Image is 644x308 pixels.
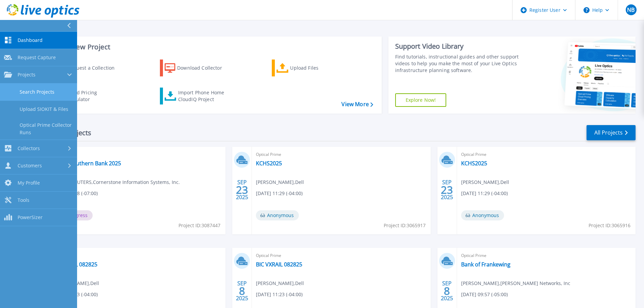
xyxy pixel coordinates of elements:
a: All Projects [587,125,636,140]
div: Find tutorials, instructional guides and other support videos to help you make the most of your L... [395,53,521,74]
a: Explore Now! [395,93,447,107]
span: Project ID: 3065916 [589,222,630,229]
span: Optical Prime [51,151,221,158]
a: Upload Files [272,60,347,76]
span: 23 [441,187,453,193]
span: Optical Prime [256,252,426,259]
span: NB [627,7,635,13]
span: DELL COMPUTERS , Cornerstone Information Systems, Inc. [51,179,180,186]
span: Anonymous [461,210,504,220]
span: [DATE] 09:57 (-05:00) [461,291,508,298]
a: Request a Collection [48,60,123,76]
div: SEP 2025 [236,279,248,303]
div: Support Video Library [395,42,521,51]
div: SEP 2025 [440,177,453,202]
span: Optical Prime [256,151,426,158]
span: [PERSON_NAME] , Dell [461,179,509,186]
span: Optical Prime [461,151,631,158]
div: SEP 2025 [236,177,248,202]
a: KCHS2025 [461,160,487,167]
span: Request Capture [18,54,56,61]
h3: Start a New Project [48,43,373,51]
a: Bank of Frankewing [461,261,510,268]
div: Download Collector [177,61,231,75]
span: [PERSON_NAME] , Dell [256,280,304,287]
span: PowerSizer [18,214,43,220]
div: Request a Collection [67,61,121,75]
a: United Southern Bank 2025 [51,160,121,167]
div: Cloud Pricing Calculator [66,89,120,103]
a: Download Collector [160,60,235,76]
span: 23 [236,187,248,193]
span: 8 [444,288,450,294]
span: Customers [18,163,42,169]
span: Projects [18,72,35,78]
span: Anonymous [256,210,299,220]
span: [PERSON_NAME] , Dell [256,179,304,186]
span: [DATE] 11:29 (-04:00) [256,190,303,197]
div: Upload Files [290,61,344,75]
div: SEP 2025 [440,279,453,303]
a: View More [341,101,373,108]
span: [DATE] 11:23 (-04:00) [256,291,303,298]
a: BIC VXRAIL 082825 [256,261,302,268]
span: Tools [18,197,29,203]
span: Project ID: 3087447 [178,222,220,229]
div: Import Phone Home CloudIQ Project [178,89,231,103]
span: Project ID: 3065917 [384,222,426,229]
span: Collectors [18,145,40,151]
span: [DATE] 11:29 (-04:00) [461,190,508,197]
span: Optical Prime [51,252,221,259]
a: KCHS2025 [256,160,282,167]
a: Cloud Pricing Calculator [48,88,123,104]
span: My Profile [18,180,40,186]
span: Optical Prime [461,252,631,259]
span: [PERSON_NAME] , [PERSON_NAME] Networks, Inc [461,280,570,287]
span: Dashboard [18,37,43,43]
span: 8 [239,288,245,294]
